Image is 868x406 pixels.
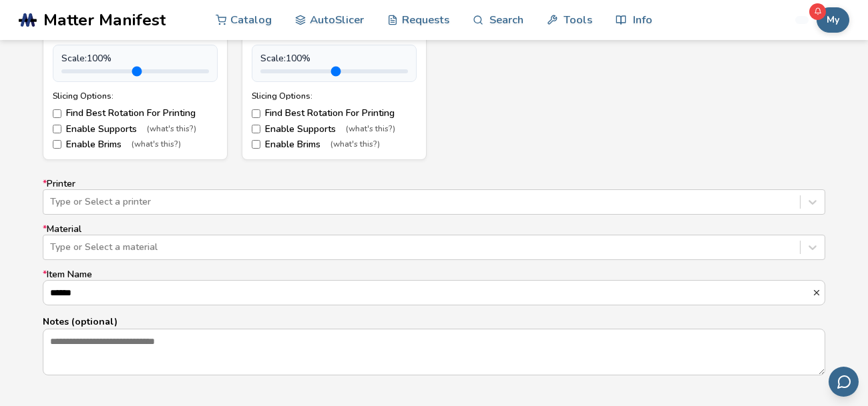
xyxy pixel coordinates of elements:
[812,288,825,297] button: *Item Name
[53,108,218,119] label: Find Best Rotation For Printing
[817,7,849,33] button: My
[53,109,61,118] input: Find Best Rotation For Printing
[53,91,218,101] div: Slicing Options:
[43,329,825,375] textarea: Notes (optional)
[43,269,825,305] label: Item Name
[829,367,859,397] button: Send feedback via email
[53,140,61,149] input: Enable Brims(what's this?)
[53,139,218,150] label: Enable Brims
[50,242,53,253] input: *MaterialType or Select a material
[252,140,260,149] input: Enable Brims(what's this?)
[260,53,310,64] span: Scale: 100 %
[252,125,260,133] input: Enable Supports(what's this?)
[53,124,218,135] label: Enable Supports
[61,53,112,64] span: Scale: 100 %
[252,139,417,150] label: Enable Brims
[252,109,260,118] input: Find Best Rotation For Printing
[43,224,825,260] label: Material
[252,91,417,101] div: Slicing Options:
[252,31,417,41] div: File Size: 14.77MB
[53,125,61,133] input: Enable Supports(what's this?)
[132,140,181,149] span: (what's this?)
[43,315,825,329] p: Notes (optional)
[147,125,196,134] span: (what's this?)
[50,197,53,207] input: *PrinterType or Select a printer
[43,11,166,29] span: Matter Manifest
[43,179,825,215] label: Printer
[252,124,417,135] label: Enable Supports
[331,140,380,149] span: (what's this?)
[53,31,218,41] div: File Size: 1.64MB
[252,108,417,119] label: Find Best Rotation For Printing
[43,281,812,305] input: *Item Name
[346,125,395,134] span: (what's this?)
